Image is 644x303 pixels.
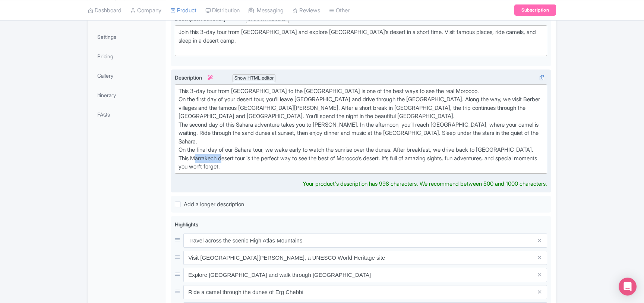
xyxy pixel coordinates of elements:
[619,278,637,296] div: Open Intercom Messenger
[179,28,543,53] div: Join this 3-day tour from [GEOGRAPHIC_DATA] and explore [GEOGRAPHIC_DATA]’s desert in a short tim...
[90,87,164,103] a: Itinerary
[175,74,214,81] span: Description
[90,106,164,123] a: FAQs
[90,67,164,84] a: Gallery
[303,180,547,188] div: Your product's description has 998 characters. We recommend between 500 and 1000 characters.
[90,48,164,65] a: Pricing
[175,16,227,22] span: Description Summary
[514,4,556,16] a: Subscription
[90,28,164,45] a: Settings
[184,201,244,208] span: Add a longer description
[175,221,198,228] span: Highlights
[179,87,543,171] div: This 3-day tour from [GEOGRAPHIC_DATA] to the [GEOGRAPHIC_DATA] is one of the best ways to see th...
[233,74,275,82] div: Show HTML editor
